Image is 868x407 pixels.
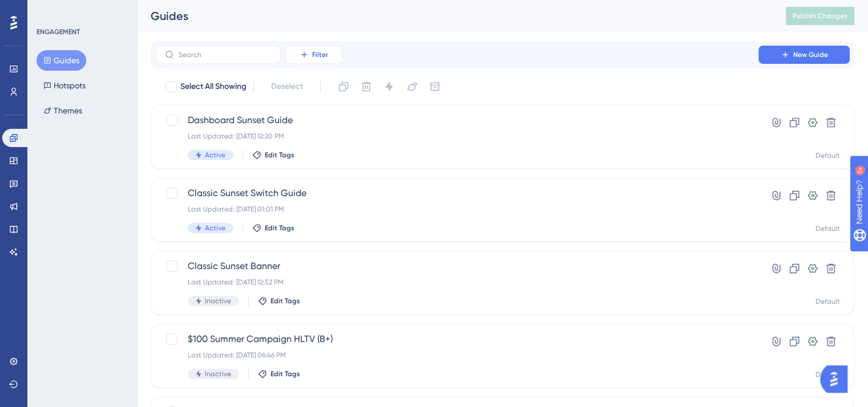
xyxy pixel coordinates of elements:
span: Inactive [205,369,231,378]
span: Edit Tags [265,150,294,160]
span: Inactive [205,296,231,306]
div: Last Updated: [DATE] 01:01 PM [188,205,726,214]
input: Search [179,51,271,59]
div: ENGAGEMENT [37,27,80,36]
button: Edit Tags [252,150,294,160]
button: Hotspots [37,75,92,96]
span: Active [205,223,225,233]
span: Need Help? [27,3,71,17]
div: Last Updated: [DATE] 12:20 PM [188,132,726,141]
button: Edit Tags [258,296,300,306]
span: Filter [312,50,328,59]
div: Guides [151,8,757,24]
div: 9+ [78,6,84,15]
span: Publish Changes [793,11,847,21]
div: Last Updated: [DATE] 12:52 PM [188,278,726,287]
button: Publish Changes [786,7,854,25]
div: Default [815,297,840,306]
button: Filter [285,46,342,64]
span: Dashboard Sunset Guide [188,113,726,127]
span: New Guide [793,50,828,59]
span: $100 Summer Campaign HLTV (B+) [188,332,726,346]
button: Edit Tags [258,369,300,378]
span: Active [205,150,225,160]
button: Deselect [261,76,313,97]
div: Default [815,224,840,233]
div: Last Updated: [DATE] 06:46 PM [188,351,726,360]
span: Classic Sunset Switch Guide [188,186,726,200]
div: Default [815,151,840,160]
button: Guides [37,50,86,71]
span: Edit Tags [271,296,300,306]
span: Edit Tags [265,223,294,233]
div: Default [815,370,840,379]
button: New Guide [758,46,850,64]
span: Classic Sunset Banner [188,259,726,273]
span: Select All Showing [180,80,247,93]
iframe: UserGuiding AI Assistant Launcher [820,362,854,396]
button: Themes [37,100,89,121]
span: Edit Tags [271,369,300,378]
span: Deselect [271,80,303,93]
button: Edit Tags [252,223,294,233]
